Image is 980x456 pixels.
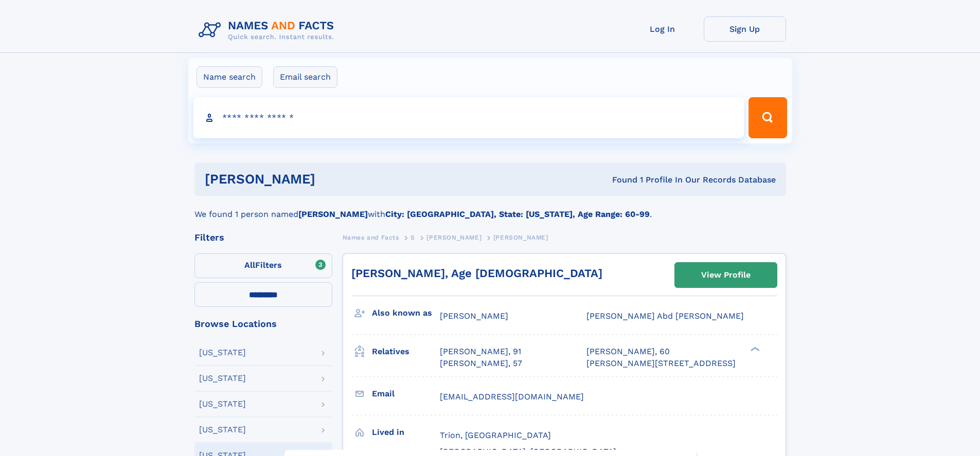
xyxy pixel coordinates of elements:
a: [PERSON_NAME], 57 [440,358,522,369]
label: Filters [194,253,332,278]
span: All [244,260,255,270]
button: Search Button [749,97,787,138]
label: Email search [273,66,337,88]
h1: [PERSON_NAME] [205,173,464,186]
div: [US_STATE] [199,426,246,434]
div: View Profile [701,263,751,287]
a: S [411,231,415,244]
span: [EMAIL_ADDRESS][DOMAIN_NAME] [440,392,584,402]
div: We found 1 person named with . [194,196,786,221]
div: [US_STATE] [199,400,246,408]
a: Names and Facts [343,231,399,244]
h3: Relatives [372,343,440,360]
b: [PERSON_NAME] [298,209,368,219]
a: View Profile [675,263,777,287]
div: Filters [194,233,332,242]
a: Log In [621,16,704,42]
a: [PERSON_NAME], 91 [440,346,521,357]
h3: Email [372,385,440,403]
span: [PERSON_NAME] Abd [PERSON_NAME] [586,311,744,321]
label: Name search [197,66,262,88]
h3: Also known as [372,304,440,322]
a: [PERSON_NAME][STREET_ADDRESS] [586,358,736,369]
a: Sign Up [704,16,786,42]
div: Found 1 Profile In Our Records Database [464,174,776,186]
span: [PERSON_NAME] [426,234,482,241]
a: [PERSON_NAME], Age [DEMOGRAPHIC_DATA] [351,267,602,280]
h3: Lived in [372,424,440,441]
div: Browse Locations [194,319,332,329]
span: S [411,234,415,241]
span: [PERSON_NAME] [493,234,548,241]
a: [PERSON_NAME], 60 [586,346,670,357]
span: Trion, [GEOGRAPHIC_DATA] [440,430,551,440]
img: Logo Names and Facts [194,16,343,44]
span: [PERSON_NAME] [440,311,508,321]
a: [PERSON_NAME] [426,231,482,244]
div: [US_STATE] [199,374,246,382]
div: [US_STATE] [199,349,246,357]
div: ❯ [748,346,760,353]
input: search input [193,97,744,138]
b: City: [GEOGRAPHIC_DATA], State: [US_STATE], Age Range: 60-99 [385,209,650,219]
